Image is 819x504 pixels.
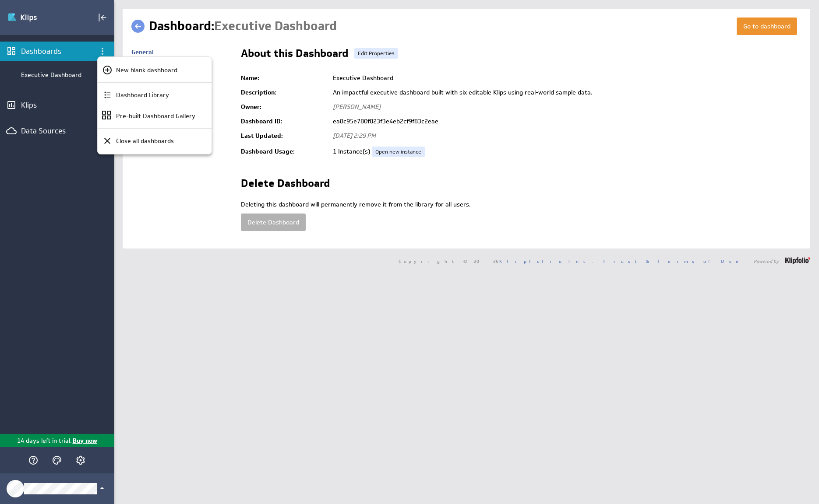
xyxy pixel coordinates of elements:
p: Dashboard Library [116,91,169,100]
div: New blank dashboard [98,59,212,80]
p: Close all dashboards [116,136,174,146]
div: Pre-built Dashboard Gallery [98,105,212,126]
div: Close all dashboards [98,130,212,151]
p: Pre-built Dashboard Gallery [116,112,195,121]
div: Dashboard Library [98,84,212,105]
p: New blank dashboard [116,66,177,75]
